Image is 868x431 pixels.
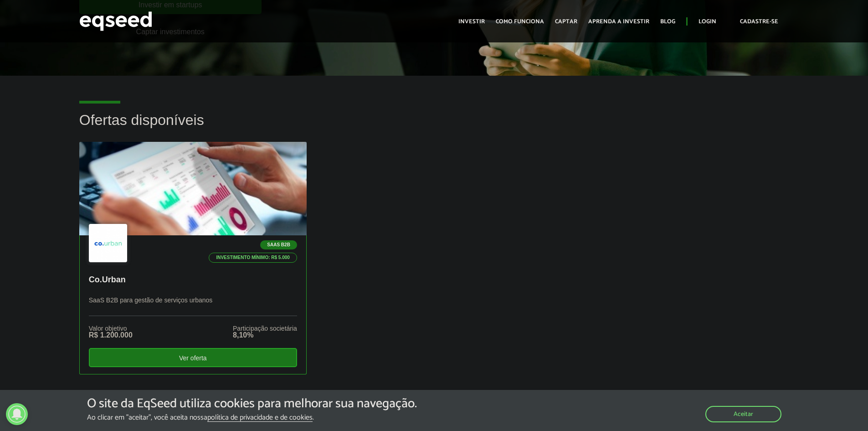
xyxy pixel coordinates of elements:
[209,253,297,263] p: Investimento mínimo: R$ 5.000
[555,19,577,25] a: Captar
[496,19,544,25] a: Como funciona
[727,16,791,27] a: Cadastre-se
[458,19,485,25] a: Investir
[87,397,417,411] h5: O site da EqSeed utiliza cookies para melhorar sua navegação.
[79,9,152,33] img: EqSeed
[260,240,297,249] p: SaaS B2B
[79,142,307,374] a: SaaS B2B Investimento mínimo: R$ 5.000 Co.Urban SaaS B2B para gestão de serviços urbanos Valor ob...
[660,19,675,25] a: Blog
[233,332,297,339] div: 8,10%
[89,348,297,367] div: Ver oferta
[89,325,133,332] div: Valor objetivo
[207,414,313,422] a: política de privacidade e de cookies
[588,19,649,25] a: Aprenda a investir
[89,296,297,316] p: SaaS B2B para gestão de serviços urbanos
[89,332,133,339] div: R$ 1.200.000
[87,413,417,422] p: Ao clicar em "aceitar", você aceita nossa .
[233,325,297,332] div: Participação societária
[705,406,781,422] button: Aceitar
[89,275,297,285] p: Co.Urban
[699,19,716,25] a: Login
[79,112,789,142] h2: Ofertas disponíveis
